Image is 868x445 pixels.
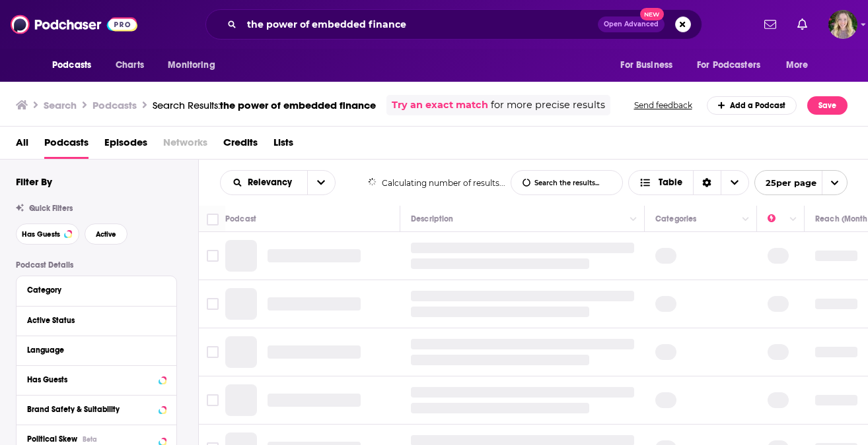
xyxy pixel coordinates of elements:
button: open menu [688,53,779,78]
h3: Search [44,99,77,111]
span: Active [96,231,116,238]
a: Show notifications dropdown [792,13,813,36]
input: Search podcasts, credits, & more... [242,14,598,35]
div: Active Status [27,316,157,325]
span: Podcasts [52,56,91,74]
div: Language [27,345,157,355]
button: Brand Safety & Suitability [27,401,166,417]
span: Quick Filters [29,204,73,213]
span: for more precise results [491,98,605,113]
button: Save [807,96,848,115]
div: Sort Direction [693,171,721,194]
button: Active Status [27,312,166,328]
span: Toggle select row [207,298,219,310]
button: Column Actions [738,212,754,227]
div: Category [27,285,157,295]
button: Column Actions [785,212,801,227]
span: For Business [620,56,672,74]
div: Power Score [768,211,786,227]
button: open menu [307,171,335,194]
div: Search podcasts, credits, & more... [205,9,702,40]
span: Relevancy [248,178,297,187]
a: Try an exact match [392,98,488,113]
button: open menu [43,53,108,78]
button: open menu [754,170,848,195]
span: Toggle select row [207,250,219,262]
h2: Filter By [16,175,52,188]
button: open menu [159,53,232,78]
button: Open AdvancedNew [598,16,665,32]
h3: Podcasts [92,99,137,111]
a: Lists [273,132,293,159]
span: Table [659,178,682,187]
img: User Profile [828,10,857,39]
div: Search Results: [153,99,376,111]
span: More [786,56,809,74]
button: Choose View [628,170,749,195]
span: For Podcasters [697,56,760,74]
a: Search Results:the power of embedded finance [153,99,376,111]
a: Credits [223,132,258,159]
span: Charts [116,56,144,74]
button: open menu [221,178,307,187]
h2: Choose List sort [220,170,336,195]
span: Has Guests [22,231,60,238]
span: Toggle select row [207,346,219,358]
button: Send feedback [630,100,696,111]
button: open menu [777,53,825,78]
button: Language [27,341,166,358]
span: Networks [163,132,207,159]
div: Calculating number of results... [368,178,506,188]
button: Active [85,223,127,245]
a: Add a Podcast [707,96,797,115]
a: All [16,132,28,159]
span: the power of embedded finance [220,99,376,111]
div: Categories [655,211,696,227]
a: Show notifications dropdown [759,13,781,36]
span: 25 per page [755,173,816,193]
button: Has Guests [16,223,79,245]
button: Category [27,282,166,298]
p: Podcast Details [16,260,177,270]
button: Show profile menu [828,10,857,39]
button: Has Guests [27,371,166,388]
span: Political Skew [27,434,77,444]
span: Monitoring [168,56,215,74]
div: Description [411,211,453,227]
div: Podcast [225,211,256,227]
div: Beta [83,435,97,444]
div: Has Guests [27,375,155,384]
span: Toggle select row [207,394,219,406]
span: New [640,8,664,20]
a: Episodes [104,132,147,159]
span: Open Advanced [604,21,659,28]
button: open menu [611,53,689,78]
button: Column Actions [626,212,641,227]
a: Podcasts [44,132,89,159]
a: Charts [107,53,152,78]
img: Podchaser - Follow, Share and Rate Podcasts [11,12,137,37]
div: Brand Safety & Suitability [27,405,155,414]
span: Logged in as lauren19365 [828,10,857,39]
